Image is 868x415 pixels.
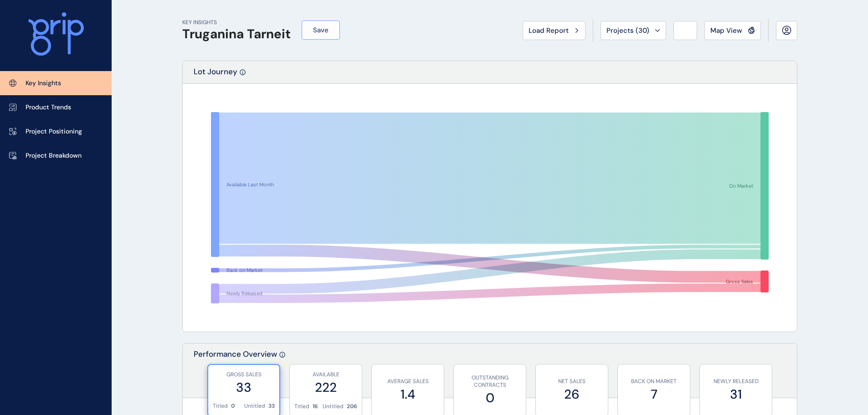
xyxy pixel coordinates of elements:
p: NET SALES [540,378,603,385]
p: Titled [213,402,228,410]
p: BACK ON MARKET [622,378,685,385]
button: Map View [704,21,761,40]
label: 0 [458,389,521,407]
p: AVAILABLE [294,371,357,379]
button: Save [302,20,340,40]
p: 33 [268,402,275,410]
h1: Truganina Tarneit [182,26,291,42]
p: GROSS SALES [213,371,275,379]
button: Projects (30) [601,21,666,40]
label: 1.4 [376,385,439,403]
p: Lot Journey [194,67,237,83]
label: 31 [704,385,767,403]
p: KEY INSIGHTS [182,19,291,26]
p: Product Trends [26,103,71,112]
p: AVERAGE SALES [376,378,439,385]
span: Load Report [529,26,569,35]
p: 206 [347,403,357,410]
p: Performance Overview [194,349,277,398]
p: Untitled [323,403,344,410]
span: Projects ( 30 ) [606,26,649,35]
p: Key Insights [26,79,61,88]
label: 26 [540,385,603,403]
span: Map View [710,26,742,35]
p: Project Positioning [26,127,82,136]
p: 0 [231,402,235,410]
p: Untitled [244,402,265,410]
p: Project Breakdown [26,151,82,160]
label: 33 [213,379,275,396]
button: Load Report [523,21,586,40]
p: OUTSTANDING CONTRACTS [458,374,521,389]
p: 16 [313,403,318,410]
p: NEWLY RELEASED [704,378,767,385]
span: Save [313,26,329,35]
label: 222 [294,379,357,396]
label: 7 [622,385,685,403]
p: Titled [294,403,309,410]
